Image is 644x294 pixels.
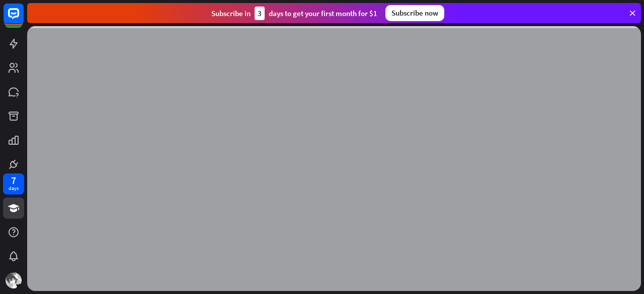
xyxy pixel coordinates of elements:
[9,185,19,192] div: days
[3,173,24,194] a: 7 days
[11,176,16,185] div: 7
[211,7,377,20] div: Subscribe in days to get your first month for $1
[255,7,265,20] div: 3
[385,5,444,21] div: Subscribe now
